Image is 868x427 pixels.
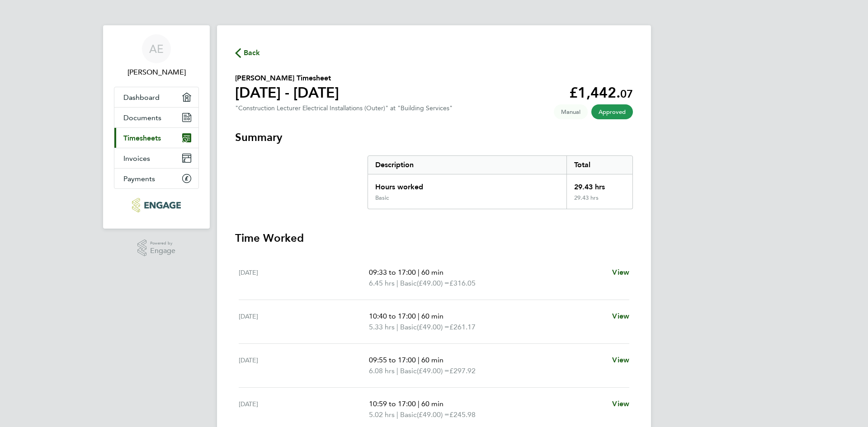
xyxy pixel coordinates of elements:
[123,174,155,183] span: Payments
[421,312,443,320] span: 60 min
[235,104,453,112] div: "Construction Lecturer Electrical Installations (Outer)" at "Building Services"
[418,356,420,364] span: |
[566,156,632,174] div: Total
[566,174,632,194] div: 29.43 hrs
[239,399,369,420] div: [DATE]
[369,323,395,331] span: 5.33 hrs
[449,279,476,287] span: £316.05
[369,312,416,320] span: 10:40 to 17:00
[449,366,476,375] span: £297.92
[449,323,476,331] span: £261.17
[612,267,629,278] a: View
[114,108,198,127] a: Documents
[591,104,633,119] span: This timesheet has been approved.
[114,67,199,78] span: Andre Edwards
[400,278,417,289] span: Basic
[620,87,633,100] span: 07
[396,366,398,375] span: |
[421,268,443,277] span: 60 min
[114,128,198,148] a: Timesheets
[612,355,629,366] a: View
[569,84,633,101] app-decimal: £1,442.
[123,113,161,122] span: Documents
[114,148,198,168] a: Invoices
[150,247,175,255] span: Engage
[150,239,175,247] span: Powered by
[612,356,629,364] span: View
[612,312,629,320] span: View
[417,279,449,287] span: (£49.00) =
[368,155,633,209] div: Summary
[369,410,395,419] span: 5.02 hrs
[612,268,629,277] span: View
[396,279,398,287] span: |
[235,231,633,245] h3: Time Worked
[123,93,160,102] span: Dashboard
[114,169,198,188] a: Payments
[239,355,369,376] div: [DATE]
[149,43,164,55] span: AE
[375,194,389,202] div: Basic
[612,399,629,409] a: View
[612,311,629,322] a: View
[239,311,369,333] div: [DATE]
[369,268,416,277] span: 09:33 to 17:00
[368,174,566,194] div: Hours worked
[417,410,449,419] span: (£49.00) =
[103,25,210,229] nav: Main navigation
[114,34,199,78] a: AE[PERSON_NAME]
[418,268,420,277] span: |
[235,130,633,145] h3: Summary
[417,323,449,331] span: (£49.00) =
[123,134,161,142] span: Timesheets
[369,366,395,375] span: 6.08 hrs
[369,279,395,287] span: 6.45 hrs
[244,47,260,58] span: Back
[369,356,416,364] span: 09:55 to 17:00
[418,399,420,408] span: |
[235,84,339,102] h1: [DATE] - [DATE]
[418,312,420,320] span: |
[396,410,398,419] span: |
[421,356,443,364] span: 60 min
[137,239,176,257] a: Powered byEngage
[400,322,417,333] span: Basic
[566,194,632,209] div: 29.43 hrs
[396,323,398,331] span: |
[239,267,369,289] div: [DATE]
[368,156,566,174] div: Description
[421,399,443,408] span: 60 min
[132,198,180,212] img: carbonrecruitment-logo-retina.png
[123,154,150,163] span: Invoices
[235,47,260,58] button: Back
[235,73,339,84] h2: [PERSON_NAME] Timesheet
[369,399,416,408] span: 10:59 to 17:00
[114,87,198,107] a: Dashboard
[400,366,417,376] span: Basic
[554,104,588,119] span: This timesheet was manually created.
[449,410,476,419] span: £245.98
[417,366,449,375] span: (£49.00) =
[612,399,629,408] span: View
[400,409,417,420] span: Basic
[114,198,199,212] a: Go to home page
